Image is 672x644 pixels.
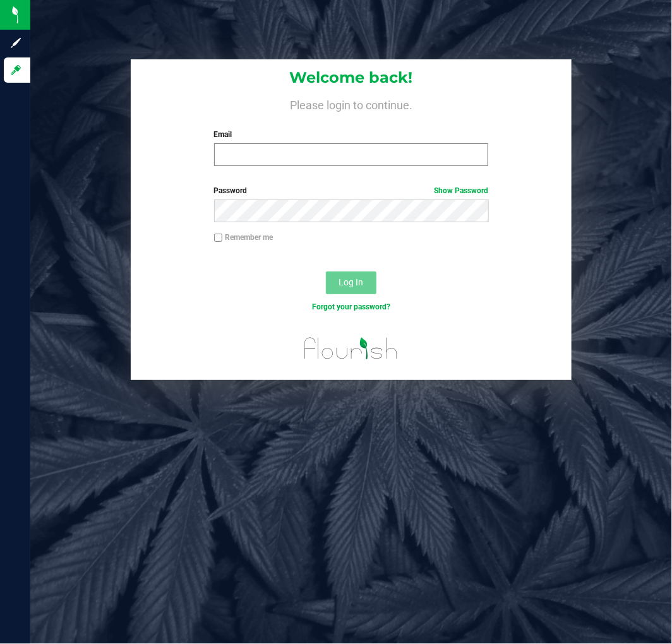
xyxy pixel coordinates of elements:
[296,326,406,371] img: flourish_logo.svg
[214,234,223,242] input: Remember me
[312,302,390,311] a: Forgot your password?
[214,232,273,243] label: Remember me
[131,96,571,111] h4: Please login to continue.
[339,277,363,287] span: Log In
[9,64,22,76] inline-svg: Log in
[326,271,376,294] button: Log In
[434,186,488,195] a: Show Password
[9,37,22,49] inline-svg: Sign up
[131,69,571,86] h1: Welcome back!
[214,129,489,140] label: Email
[214,186,248,195] span: Password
